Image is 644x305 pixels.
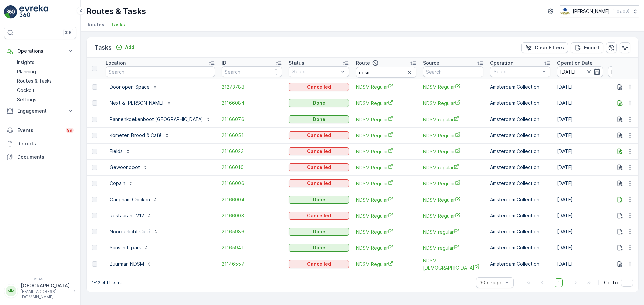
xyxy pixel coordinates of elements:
[356,83,416,90] span: NDSM Regular
[222,132,282,139] a: 21166051
[222,116,282,123] a: 21166076
[17,140,74,147] p: Reports
[356,100,416,107] span: NDSM Regular
[423,228,483,235] a: NDSM regular
[289,196,349,204] button: Done
[423,148,483,155] a: NDSM Regular
[313,228,325,235] p: Done
[423,164,483,171] a: NDSM regular
[65,30,72,35] p: ⌘B
[313,100,325,106] p: Done
[14,67,76,76] a: Planning
[423,180,483,187] span: NDSM Regular
[423,257,483,271] span: NDSM [DEMOGRAPHIC_DATA]
[555,278,563,287] span: 1
[289,60,304,66] p: Status
[17,96,36,103] p: Settings
[110,196,150,203] p: Gangnam Chicken
[307,212,331,219] p: Cancelled
[222,84,282,90] a: 21273788
[17,154,74,160] p: Documents
[110,244,141,251] p: Sans in t' park
[313,196,325,203] p: Done
[14,86,76,95] a: Cockpit
[423,60,439,66] p: Source
[487,143,554,159] td: Amsterdam Collection
[92,133,97,138] div: Toggle Row Selected
[289,179,349,187] button: Cancelled
[584,44,599,51] p: Export
[356,116,416,123] span: NDSM Regular
[92,280,123,285] p: 1-12 of 12 items
[110,100,164,106] p: Next & [PERSON_NAME]
[423,196,483,203] span: NDSM Regular
[4,44,76,58] button: Operations
[356,164,416,171] a: NDSM Regular
[423,212,483,219] span: NDSM Regular
[222,60,226,66] p: ID
[307,180,331,187] p: Cancelled
[289,131,349,139] button: Cancelled
[222,261,282,268] a: 21146557
[423,132,483,139] span: NDSM Regular
[307,164,331,171] p: Cancelled
[92,261,97,267] div: Toggle Row Selected
[423,83,483,90] a: NDSM Regular
[17,127,62,134] p: Events
[356,132,416,139] a: NDSM Regular
[487,79,554,95] td: Amsterdam Collection
[487,224,554,240] td: Amsterdam Collection
[106,82,162,92] button: Door open Space
[560,5,639,17] button: [PERSON_NAME](+02:00)
[356,244,416,251] a: NDSM Regular
[289,228,349,236] button: Done
[222,148,282,155] a: 21166023
[92,245,97,250] div: Toggle Row Selected
[487,159,554,175] td: Amsterdam Collection
[423,100,483,107] span: NDSM Regular
[67,128,72,133] p: 99
[17,68,36,75] p: Planning
[487,175,554,192] td: Amsterdam Collection
[4,5,17,19] img: logo
[487,240,554,256] td: Amsterdam Collection
[88,21,104,28] span: Routes
[222,180,282,187] a: 21166006
[222,164,282,171] a: 21166010
[487,192,554,208] td: Amsterdam Collection
[21,282,70,289] p: [GEOGRAPHIC_DATA]
[313,116,325,123] p: Done
[4,124,76,137] a: Events99
[92,181,97,186] div: Toggle Row Selected
[222,100,282,106] span: 21166084
[487,127,554,143] td: Amsterdam Collection
[14,76,76,86] a: Routes & Tasks
[222,228,282,235] a: 21165986
[110,132,162,139] p: Kometen Brood & Café
[92,84,97,90] div: Toggle Row Selected
[612,9,629,14] p: ( +02:00 )
[356,261,416,268] a: NDSM Regular
[222,212,282,219] a: 21166003
[356,212,416,219] span: NDSM Regular
[106,178,138,189] button: Copain
[222,244,282,251] a: 21165941
[19,5,48,19] img: logo_light-DOdMpM7g.png
[356,228,416,235] a: NDSM Regular
[423,244,483,251] span: NDSM regular
[17,108,63,115] p: Engagement
[521,42,568,53] button: Clear Filters
[423,116,483,123] a: NDSM regular
[110,261,144,268] p: Buurman NDSM
[106,146,135,157] button: Fields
